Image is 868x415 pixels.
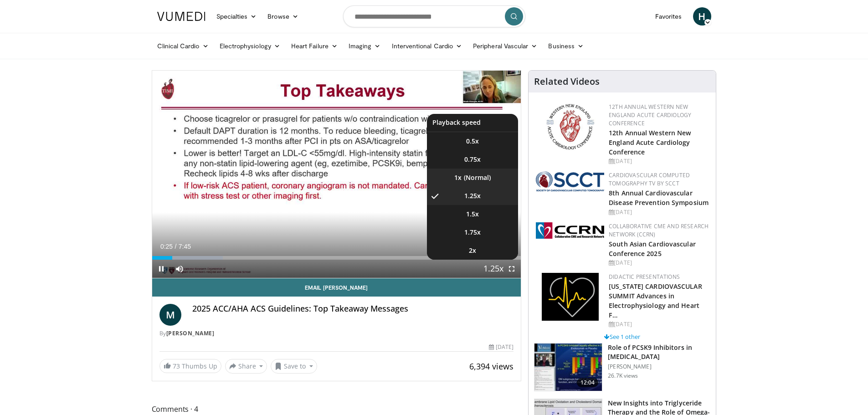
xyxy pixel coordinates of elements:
[503,260,521,278] button: Fullscreen
[609,128,691,156] a: 12th Annual Western New England Acute Cardiology Conference
[609,189,709,207] a: 8th Annual Cardiovascular Disease Prevention Symposium
[159,359,221,373] a: 73 Thumbs Up
[225,359,267,374] button: Share
[214,37,286,55] a: Electrophysiology
[192,304,514,314] h4: 2025 ACC/AHA ACS Guidelines: Top Takeaway Messages
[173,362,180,370] span: 73
[386,37,468,55] a: Interventional Cardio
[536,222,604,239] img: a04ee3ba-8487-4636-b0fb-5e8d268f3737.png.150x105_q85_autocrop_double_scale_upscale_version-0.2.png
[464,155,481,164] span: 0.75x
[469,246,476,255] span: 2x
[464,191,481,200] span: 1.25x
[609,157,709,165] div: [DATE]
[609,273,709,281] div: Didactic Presentations
[609,103,691,127] a: 12th Annual Western New England Acute Cardiology Conference
[211,7,262,26] a: Specialties
[152,403,522,415] span: Comments 4
[609,282,702,319] a: [US_STATE] CARDIOVASCULAR SUMMIT Advances in Electrophysiology and Heart F…
[534,343,602,391] img: 3346fd73-c5f9-4d1f-bb16-7b1903aae427.150x105_q85_crop-smart_upscale.jpg
[166,329,215,337] a: [PERSON_NAME]
[157,12,205,21] img: VuMedi Logo
[160,243,173,250] span: 0:25
[536,171,604,191] img: 51a70120-4f25-49cc-93a4-67582377e75f.png.150x105_q85_autocrop_double_scale_upscale_version-0.2.png
[577,378,599,387] span: 12:04
[159,304,181,326] a: M
[170,260,189,278] button: Mute
[152,37,214,55] a: Clinical Cardio
[609,208,709,216] div: [DATE]
[608,343,710,361] h3: Role of PCSK9 Inhibitors in [MEDICAL_DATA]
[152,278,521,297] a: Email [PERSON_NAME]
[152,260,170,278] button: Pause
[609,240,696,258] a: South Asian Cardiovascular Conference 2025
[343,37,386,55] a: Imaging
[286,37,343,55] a: Heart Failure
[543,37,589,55] a: Business
[262,7,304,26] a: Browse
[545,103,596,151] img: 0954f259-7907-4053-a817-32a96463ecc8.png.150x105_q85_autocrop_double_scale_upscale_version-0.2.png
[467,37,543,55] a: Peripheral Vascular
[343,5,525,27] input: Search topics, interventions
[608,372,638,379] p: 26.7K views
[609,171,690,187] a: Cardiovascular Computed Tomography TV by SCCT
[650,7,688,26] a: Favorites
[466,137,479,146] span: 0.5x
[489,343,514,351] div: [DATE]
[542,273,599,321] img: 1860aa7a-ba06-47e3-81a4-3dc728c2b4cf.png.150x105_q85_autocrop_double_scale_upscale_version-0.2.png
[271,359,317,374] button: Save to
[152,256,521,260] div: Progress Bar
[179,243,191,250] span: 7:45
[608,363,710,370] p: [PERSON_NAME]
[534,76,600,87] h4: Related Videos
[464,228,481,237] span: 1.75x
[534,343,710,391] a: 12:04 Role of PCSK9 Inhibitors in [MEDICAL_DATA] [PERSON_NAME] 26.7K views
[693,7,711,26] a: H
[152,71,521,278] video-js: Video Player
[609,259,709,267] div: [DATE]
[469,361,514,372] span: 6,394 views
[484,260,503,278] button: Playback Rate
[454,173,462,182] span: 1x
[604,333,640,341] a: See 1 other
[175,243,177,250] span: /
[609,320,709,328] div: [DATE]
[159,329,514,338] div: By
[609,222,709,238] a: Collaborative CME and Research Network (CCRN)
[466,210,479,219] span: 1.5x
